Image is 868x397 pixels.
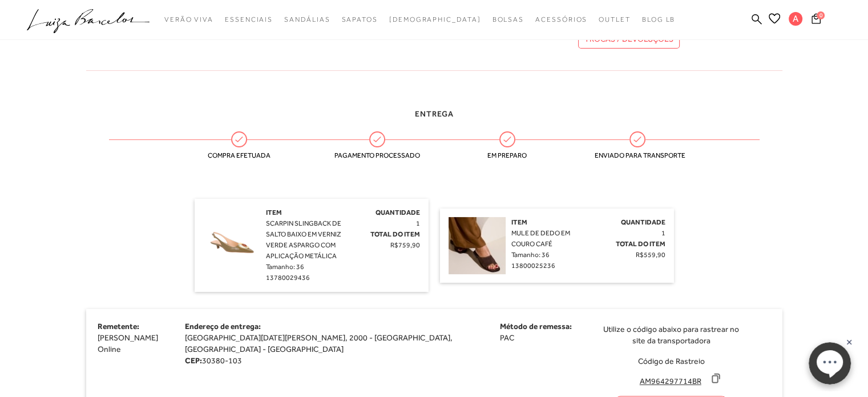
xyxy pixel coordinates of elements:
span: Outlet [599,15,631,23]
span: R$759,90 [390,241,420,249]
span: Tamanho: 36 [511,251,550,259]
span: Essenciais [225,15,273,23]
span: 13800025236 [511,262,555,270]
span: [DEMOGRAPHIC_DATA] [389,15,481,23]
span: 30380-103 [202,356,242,365]
span: Código de Rastreio [638,356,705,366]
span: Item [266,208,282,216]
a: categoryNavScreenReaderText [164,9,213,30]
span: Enviado para transporte [595,151,680,159]
span: 1 [416,219,420,227]
span: Verão Viva [164,15,213,23]
span: Endereço de entrega: [185,322,261,331]
span: Pagamento processado [334,151,420,159]
a: categoryNavScreenReaderText [225,9,273,30]
a: categoryNavScreenReaderText [535,9,587,30]
span: Quantidade [376,208,420,216]
span: Compra efetuada [196,151,282,159]
a: BLOG LB [642,9,675,30]
span: Sapatos [341,15,377,23]
span: 0 [817,11,825,19]
span: Em preparo [465,151,550,159]
span: Tamanho: 36 [266,263,304,271]
span: • [481,31,488,41]
a: categoryNavScreenReaderText [284,9,330,30]
button: 0 [808,13,824,28]
span: MULE DE DEDO EM COURO CAFÉ [511,229,570,248]
span: PAC [500,333,514,342]
a: noSubCategoriesText [389,9,481,30]
span: BLOG LB [642,15,675,23]
button: A [784,11,808,29]
span: Total do Item [616,240,665,248]
span: R$559,90 [636,251,665,259]
strong: CEP: [185,356,202,365]
span: Remetente: [98,322,139,331]
span: A [789,12,802,26]
a: categoryNavScreenReaderText [341,9,377,30]
span: [PERSON_NAME] Online [98,333,158,354]
span: [GEOGRAPHIC_DATA][DATE][PERSON_NAME], 2000 - [GEOGRAPHIC_DATA], [GEOGRAPHIC_DATA] - [GEOGRAPHIC_D... [185,333,453,354]
span: Total do Item [370,230,420,238]
span: 13780029436 [266,274,310,282]
img: SCARPIN SLINGBACK DE SALTO BAIXO EM VERNIZ VERDE ASPARGO COM APLICAÇÃO METÁLICA [203,207,260,264]
a: categoryNavScreenReaderText [599,9,631,30]
span: Utilize o código abaixo para rastrear no site da transportadora [599,323,744,346]
span: Bolsas [492,15,524,23]
a: categoryNavScreenReaderText [492,9,524,30]
span: 1 [661,229,665,237]
img: MULE DE DEDO EM COURO CAFÉ [449,217,506,274]
span: Quantidade [621,218,665,226]
span: SCARPIN SLINGBACK DE SALTO BAIXO EM VERNIZ VERDE ASPARGO COM APLICAÇÃO METÁLICA [266,219,341,260]
span: Sandálias [284,15,330,23]
span: Método de remessa: [500,322,572,331]
span: Entrega [415,109,454,118]
span: Item [511,218,527,226]
span: Acessórios [535,15,587,23]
